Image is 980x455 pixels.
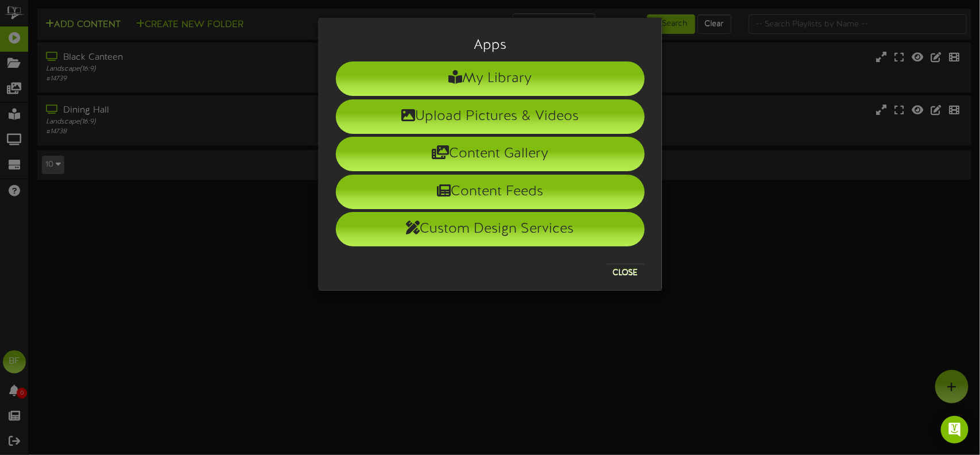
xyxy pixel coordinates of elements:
[336,137,645,171] li: Content Gallery
[336,99,645,134] li: Upload Pictures & Videos
[336,175,645,209] li: Content Feeds
[336,38,645,53] h3: Apps
[336,212,645,246] li: Custom Design Services
[336,61,645,96] li: My Library
[606,264,645,282] button: Close
[941,416,969,444] div: Open Intercom Messenger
